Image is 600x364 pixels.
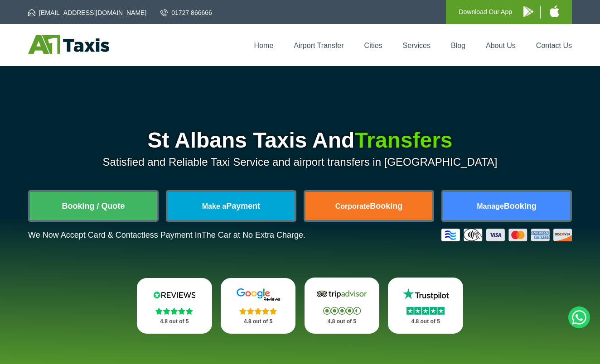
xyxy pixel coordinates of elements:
[536,42,572,49] a: Contact Us
[168,192,295,220] a: Make aPayment
[294,42,344,49] a: Airport Transfer
[477,202,504,210] span: Manage
[160,8,212,17] a: 01727 866666
[231,288,285,302] img: Google
[202,202,226,210] span: Make a
[254,42,274,49] a: Home
[155,307,193,315] img: Stars
[486,42,516,49] a: About Us
[305,192,432,220] a: CorporateBooking
[354,128,452,152] span: Transfers
[398,316,453,327] p: 4.8 out of 5
[221,278,296,334] a: Google Stars 4.8 out of 5
[137,278,212,334] a: Reviews.io Stars 4.8 out of 5
[441,229,572,241] img: Credit And Debit Cards
[550,5,559,17] img: A1 Taxis iPhone App
[28,230,305,240] p: We Now Accept Card & Contactless Payment In
[28,129,572,151] h1: St Albans Taxis And
[315,316,370,327] p: 4.8 out of 5
[335,202,370,210] span: Corporate
[403,42,431,49] a: Services
[202,230,305,239] span: The Car at No Extra Charge.
[28,8,146,17] a: [EMAIL_ADDRESS][DOMAIN_NAME]
[523,6,533,17] img: A1 Taxis Android App
[30,192,157,220] a: Booking / Quote
[451,42,465,49] a: Blog
[239,307,277,315] img: Stars
[315,287,369,301] img: Tripadvisor
[388,278,463,334] a: Trustpilot Stars 4.8 out of 5
[406,307,445,315] img: Stars
[305,278,380,334] a: Tripadvisor Stars 4.8 out of 5
[443,192,570,220] a: ManageBooking
[231,316,286,327] p: 4.8 out of 5
[323,307,361,315] img: Stars
[398,287,453,301] img: Trustpilot
[364,42,382,49] a: Cities
[147,316,202,327] p: 4.8 out of 5
[28,35,109,54] img: A1 Taxis St Albans LTD
[147,288,202,302] img: Reviews.io
[28,156,572,168] p: Satisfied and Reliable Taxi Service and airport transfers in [GEOGRAPHIC_DATA]
[459,6,512,18] p: Download Our App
